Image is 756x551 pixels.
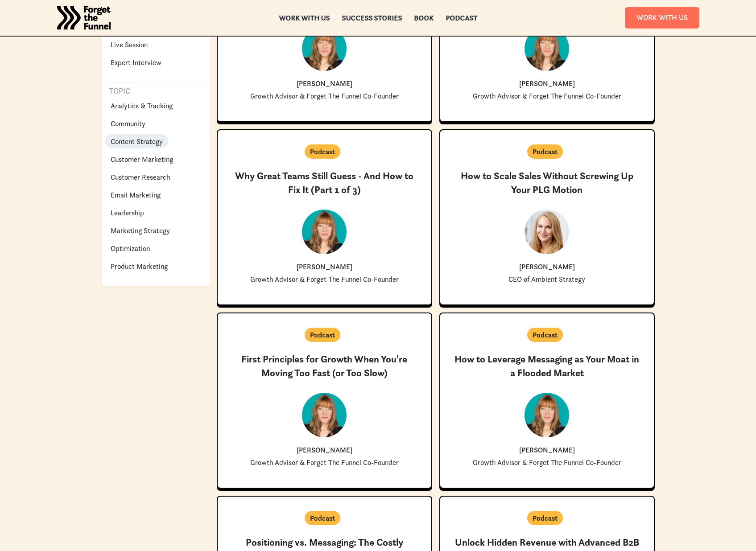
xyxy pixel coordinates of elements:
[310,329,335,340] p: Podcast
[414,15,434,21] a: Book
[250,459,399,466] p: Growth Advisor & Forget The Funnel Co-Founder
[446,15,477,21] a: Podcast
[533,146,558,157] p: Podcast
[105,206,149,220] a: Leadership
[297,263,352,270] p: [PERSON_NAME]
[105,116,151,131] a: Community
[519,263,575,270] p: [PERSON_NAME]
[279,15,330,21] a: Work with us
[473,92,621,100] p: Growth Advisor & Forget The Funnel Co-Founder
[111,225,170,236] p: Marketing Strategy
[105,55,167,70] a: Expert Interview
[111,207,144,218] p: Leadership
[439,313,655,489] a: PodcastHow to Leverage Messaging as Your Moat in a Flooded Market[PERSON_NAME]Growth Advisor & Fo...
[105,99,178,113] a: Analytics & Tracking
[232,353,417,380] h3: First Principles for Growth When You're Moving Too Fast (or Too Slow)
[342,15,402,21] a: Success Stories
[439,129,655,305] a: PodcastHow to Scale Sales Without Screwing Up Your PLG Motion[PERSON_NAME]CEO of Ambient Strategy
[111,189,161,200] p: Email Marketing
[454,353,640,380] h3: How to Leverage Messaging as Your Moat in a Flooded Market
[250,92,399,100] p: Growth Advisor & Forget The Funnel Co-Founder
[111,39,148,50] p: Live Session
[111,136,163,147] p: Content Strategy
[105,259,173,273] a: Product Marketing
[105,152,178,166] a: Customer Marketing
[310,146,335,157] p: Podcast
[473,459,621,466] p: Growth Advisor & Forget The Funnel Co-Founder
[297,80,352,87] p: [PERSON_NAME]
[519,446,575,453] p: [PERSON_NAME]
[217,313,432,489] a: PodcastFirst Principles for Growth When You're Moving Too Fast (or Too Slow)[PERSON_NAME]Growth A...
[310,513,335,523] p: Podcast
[105,241,155,255] a: Optimization
[533,329,558,340] p: Podcast
[519,80,575,87] p: [PERSON_NAME]
[533,513,558,523] p: Podcast
[105,86,130,97] p: Topic
[232,169,417,197] h3: Why Great Teams Still Guess - And How to Fix It (Part 1 of 3)
[105,188,166,202] a: Email Marketing
[105,37,153,52] a: Live Session
[111,154,173,164] p: Customer Marketing
[105,134,168,148] a: Content Strategy
[250,275,399,283] p: Growth Advisor & Forget The Funnel Co-Founder
[111,261,168,271] p: Product Marketing
[297,446,352,453] p: [PERSON_NAME]
[111,57,161,68] p: Expert Interview
[111,100,173,111] p: Analytics & Tracking
[454,169,640,197] h3: How to Scale Sales Without Screwing Up Your PLG Motion
[105,223,175,238] a: Marketing Strategy
[508,275,585,283] p: CEO of Ambient Strategy
[111,243,150,254] p: Optimization
[105,170,175,184] a: Customer Research
[111,118,145,129] p: Community
[111,172,170,182] p: Customer Research
[217,129,432,305] a: PodcastWhy Great Teams Still Guess - And How to Fix It (Part 1 of 3)[PERSON_NAME]Growth Advisor &...
[625,7,699,28] a: Work With Us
